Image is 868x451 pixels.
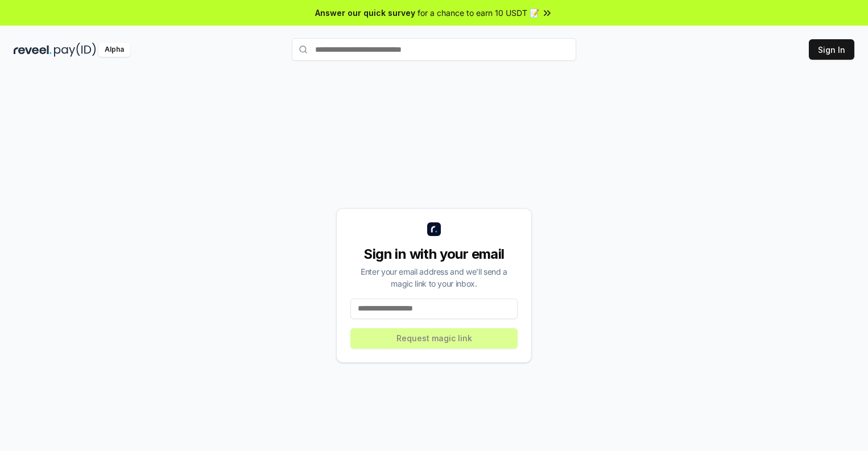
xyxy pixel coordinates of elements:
[350,266,518,289] div: Enter your email address and we’ll send a magic link to your inbox.
[54,43,96,57] img: pay_id
[418,7,539,19] span: for a chance to earn 10 USDT 📝
[350,245,518,263] div: Sign in with your email
[14,43,52,57] img: reveel_dark
[809,39,854,60] button: Sign In
[98,43,130,57] div: Alpha
[315,7,415,19] span: Answer our quick survey
[427,222,441,236] img: logo_small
